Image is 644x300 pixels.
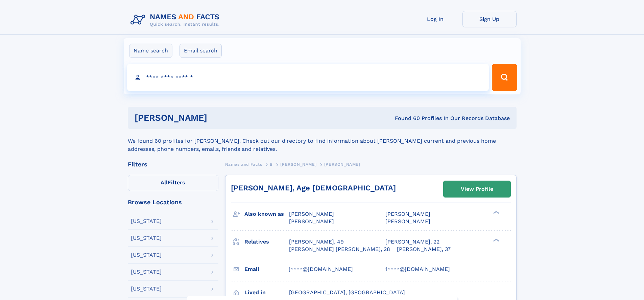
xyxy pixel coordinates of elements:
[161,179,168,186] span: All
[131,235,162,241] div: [US_STATE]
[244,287,289,298] h3: Lived in
[289,289,405,296] span: [GEOGRAPHIC_DATA], [GEOGRAPHIC_DATA]
[492,64,517,91] button: Search Button
[131,252,162,258] div: [US_STATE]
[385,211,430,217] span: [PERSON_NAME]
[408,11,462,27] a: Log In
[128,199,218,205] div: Browse Locations
[231,184,396,192] a: [PERSON_NAME], Age [DEMOGRAPHIC_DATA]
[492,210,500,215] div: ❯
[324,162,360,167] span: [PERSON_NAME]
[244,236,289,248] h3: Relatives
[180,44,222,58] label: Email search
[289,238,344,246] a: [PERSON_NAME], 49
[280,160,316,168] a: [PERSON_NAME]
[244,263,289,275] h3: Email
[280,162,316,167] span: [PERSON_NAME]
[225,160,262,168] a: Names and Facts
[492,238,500,242] div: ❯
[461,181,493,197] div: View Profile
[131,269,162,275] div: [US_STATE]
[131,218,162,224] div: [US_STATE]
[128,11,225,29] img: Logo Names and Facts
[385,238,439,246] a: [PERSON_NAME], 22
[444,181,510,197] a: View Profile
[301,115,510,122] div: Found 60 Profiles In Our Records Database
[462,11,517,27] a: Sign Up
[129,44,172,58] label: Name search
[289,246,390,253] a: [PERSON_NAME] [PERSON_NAME], 28
[127,64,489,91] input: search input
[397,246,451,253] a: [PERSON_NAME], 37
[135,114,301,122] h1: [PERSON_NAME]
[244,208,289,220] h3: Also known as
[128,129,517,153] div: We found 60 profiles for [PERSON_NAME]. Check out our directory to find information about [PERSON...
[270,160,273,168] a: B
[270,162,273,167] span: B
[131,286,162,292] div: [US_STATE]
[385,218,430,225] span: [PERSON_NAME]
[128,161,218,167] div: Filters
[289,211,334,217] span: [PERSON_NAME]
[289,218,334,225] span: [PERSON_NAME]
[128,175,218,191] label: Filters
